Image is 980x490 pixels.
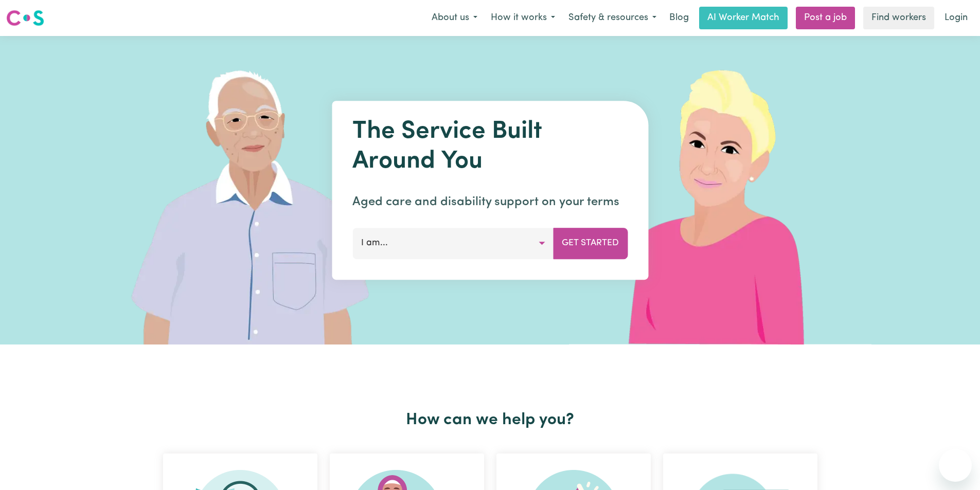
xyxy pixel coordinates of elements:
[484,7,562,29] button: How it works
[352,117,628,176] h1: The Service Built Around You
[157,410,824,430] h2: How can we help you?
[352,228,554,259] button: I am...
[553,228,628,259] button: Get Started
[699,7,788,29] a: AI Worker Match
[939,449,972,482] iframe: Button to launch messaging window
[6,6,44,30] a: Careseekers logo
[796,7,855,29] a: Post a job
[562,7,663,29] button: Safety & resources
[352,193,628,211] p: Aged care and disability support on your terms
[663,7,695,29] a: Blog
[863,7,934,29] a: Find workers
[6,9,44,27] img: Careseekers logo
[938,7,974,29] a: Login
[425,7,484,29] button: About us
